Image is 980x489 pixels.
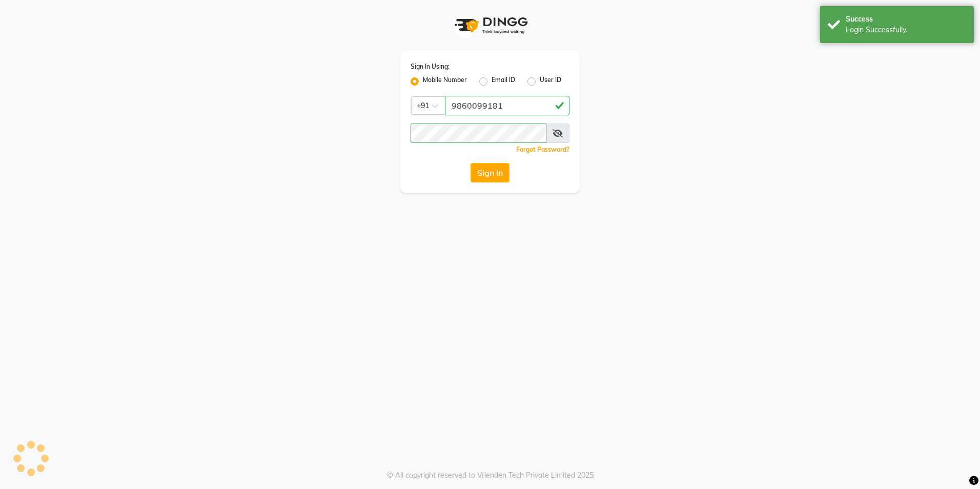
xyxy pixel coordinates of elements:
img: logo1.svg [449,10,531,40]
label: User ID [540,75,561,88]
a: Forgot Password? [516,146,569,153]
div: Login Successfully. [846,25,966,35]
label: Email ID [492,75,515,88]
input: Username [411,124,546,143]
label: Mobile Number [423,75,467,88]
label: Sign In Using: [411,62,450,71]
div: Success [846,14,966,25]
button: Sign In [471,163,509,182]
input: Username [445,96,569,115]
